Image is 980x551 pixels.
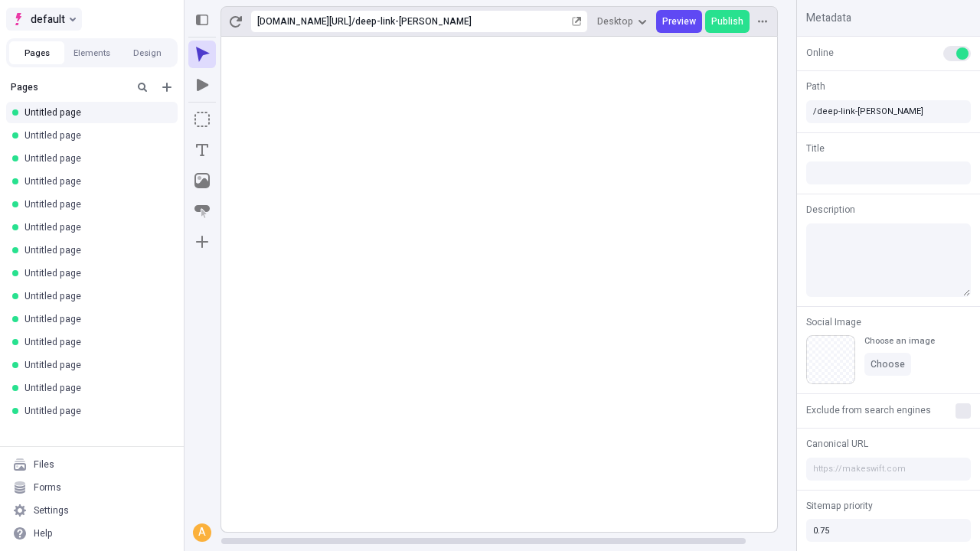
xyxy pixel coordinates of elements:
[24,290,165,302] div: Untitled page
[34,481,61,494] div: Forms
[806,80,825,93] span: Path
[119,41,175,64] button: Design
[24,221,165,233] div: Untitled page
[711,15,743,28] span: Publish
[24,382,165,394] div: Untitled page
[806,458,971,481] input: https://makeswift.com
[24,198,165,210] div: Untitled page
[11,81,127,93] div: Pages
[597,15,633,28] span: Desktop
[591,10,653,33] button: Desktop
[24,267,165,279] div: Untitled page
[24,244,165,256] div: Untitled page
[806,142,825,155] span: Title
[31,10,65,28] span: default
[188,197,216,225] button: Button
[806,46,834,60] span: Online
[9,41,64,64] button: Pages
[188,167,216,194] button: Image
[34,527,53,540] div: Help
[806,203,855,217] span: Description
[6,8,82,31] button: Select site
[806,403,931,417] span: Exclude from search engines
[24,336,165,348] div: Untitled page
[257,15,351,28] div: [URL][DOMAIN_NAME]
[806,315,861,329] span: Social Image
[194,525,210,540] div: A
[188,136,216,164] button: Text
[705,10,750,33] button: Publish
[806,499,873,513] span: Sitemap priority
[158,78,176,96] button: Add new
[806,437,868,451] span: Canonical URL
[24,129,165,142] div: Untitled page
[662,15,696,28] span: Preview
[656,10,702,33] button: Preview
[24,152,165,165] div: Untitled page
[24,175,165,187] div: Untitled page
[864,353,911,376] button: Choose
[24,405,165,417] div: Untitled page
[355,15,569,28] div: deep-link-[PERSON_NAME]
[188,106,216,133] button: Box
[864,335,935,347] div: Choose an image
[24,106,165,119] div: Untitled page
[64,41,119,64] button: Elements
[34,458,54,471] div: Files
[24,359,165,371] div: Untitled page
[871,358,905,370] span: Choose
[351,15,355,28] div: /
[24,313,165,325] div: Untitled page
[34,504,69,517] div: Settings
